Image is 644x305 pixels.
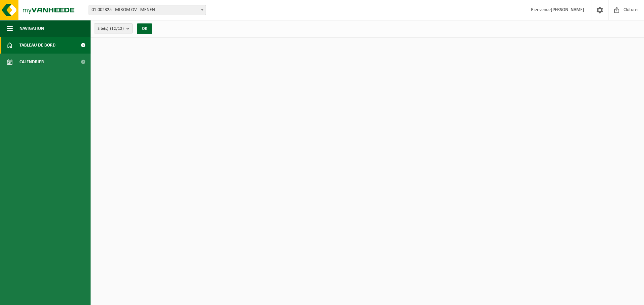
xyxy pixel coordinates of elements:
span: 01-002325 - MIROM OV - MENEN [89,5,206,15]
span: Calendrier [19,54,44,70]
button: Site(s)(12/12) [94,23,133,33]
button: OK [137,23,152,34]
count: (12/12) [110,26,124,31]
span: Navigation [19,20,44,37]
span: Tableau de bord [19,37,56,54]
span: 01-002325 - MIROM OV - MENEN [89,5,206,15]
span: Site(s) [98,24,124,34]
strong: [PERSON_NAME] [551,7,584,12]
